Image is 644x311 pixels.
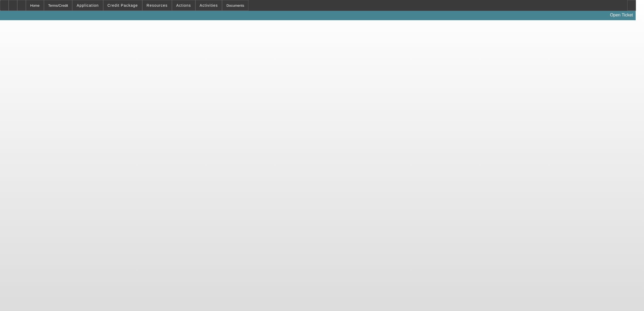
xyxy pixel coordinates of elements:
span: Activities [200,3,218,8]
button: Resources [143,0,172,11]
button: Credit Package [103,0,142,11]
button: Application [72,0,103,11]
span: Application [77,3,99,8]
span: Credit Package [108,3,138,8]
a: Open Ticket [608,11,635,20]
button: Activities [196,0,222,11]
span: Actions [176,3,191,8]
span: Resources [147,3,168,8]
button: Actions [172,0,195,11]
